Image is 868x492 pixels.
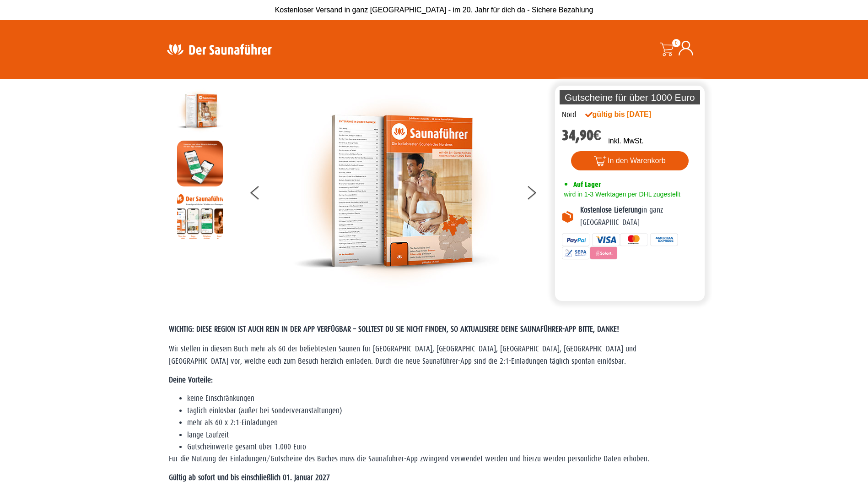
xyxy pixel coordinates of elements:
[562,191,680,198] span: wird in 1-3 Werktagen per DHL zugestellt
[187,417,700,429] li: mehr als 60 x 2:1-Einladungen
[177,88,223,134] img: der-saunafuehrer-2025-nord
[169,344,636,365] span: Wir stellen in diesem Buch mehr als 60 der beliebtesten Saunen für [GEOGRAPHIC_DATA], [GEOGRAPHIC...
[177,141,223,186] img: MOCKUP-iPhone_regional
[169,325,619,333] span: WICHTIG: DIESE REGION IST AUCH REIN IN DER APP VERFÜGBAR – SOLLTEST DU SIE NICHT FINDEN, SO AKTUA...
[585,109,671,120] div: gültig bis [DATE]
[169,453,700,465] p: Für die Nutzung der Einladungen/Gutscheine des Buches muss die Saunaführer-App zwingend verwendet...
[562,127,602,144] bdi: 34,90
[293,88,499,294] img: der-saunafuehrer-2025-nord
[169,376,213,384] strong: Deine Vorteile:
[187,393,700,405] li: keine Einschränkungen
[672,39,680,47] span: 0
[608,136,643,147] p: inkl. MwSt.
[187,441,700,453] li: Gutscheinwerte gesamt über 1.000 Euro
[177,193,223,239] img: Anleitung7tn
[571,151,689,170] button: In den Warenkorb
[169,473,330,482] strong: Gültig ab sofort und bis einschließlich 01. Januar 2027
[187,405,700,417] li: täglich einlösbar (außer bei Sonderveranstaltungen)
[275,6,593,14] span: Kostenloser Versand in ganz [GEOGRAPHIC_DATA] - im 20. Jahr für dich da - Sichere Bezahlung
[573,180,601,189] span: Auf Lager
[187,429,700,441] li: lange Laufzeit
[560,90,701,104] p: Gutscheine für über 1000 Euro
[593,127,602,144] span: €
[562,109,576,121] div: Nord
[580,206,642,214] b: Kostenlose Lieferung
[580,204,698,229] p: in ganz [GEOGRAPHIC_DATA]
